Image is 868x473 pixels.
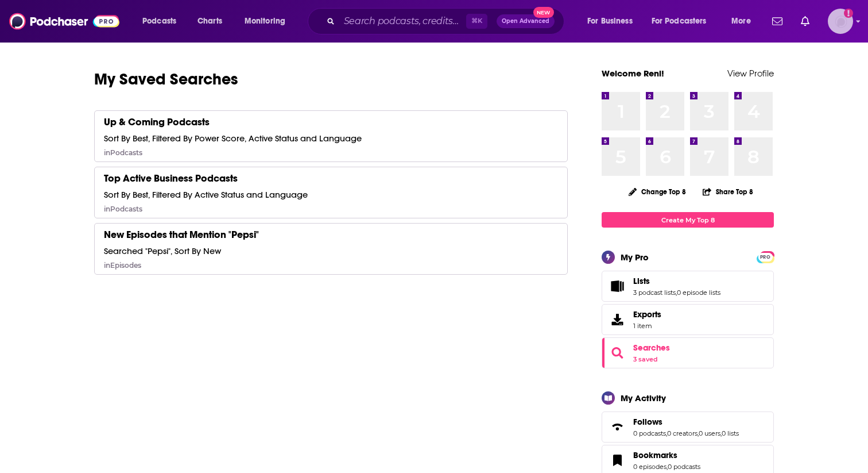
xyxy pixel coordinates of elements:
[633,417,739,427] a: Follows
[666,463,668,471] span: ,
[633,289,676,297] a: 3 podcast lists
[633,417,662,427] span: Follows
[667,429,697,437] a: 0 creators
[602,212,774,228] a: Create My Top 8
[702,180,754,203] button: Share Top 8
[104,228,259,241] div: New Episodes that Mention "Pepsi"
[104,189,308,200] div: Sort By Best, Filtered By Active Status and Language
[644,12,723,30] button: open menu
[652,13,707,29] span: For Podcasters
[621,252,649,263] div: My Pro
[104,133,362,144] div: Sort By Best, Filtered By Power Score, Active Status and Language
[697,429,699,437] span: ,
[104,148,142,157] div: in Podcasts
[731,13,751,29] span: More
[606,278,629,294] a: Lists
[758,252,772,261] a: PRO
[768,11,787,31] a: Show notifications dropdown
[720,429,722,437] span: ,
[104,205,142,213] div: in Podcasts
[828,9,853,34] button: Show profile menu
[633,450,677,460] span: Bookmarks
[197,13,222,29] span: Charts
[104,245,221,256] div: Searched "Pepsi", Sort By New
[699,429,720,437] a: 0 users
[142,13,176,29] span: Podcasts
[723,12,765,30] button: open menu
[94,110,568,162] a: Up & Coming PodcastsSort By Best, Filtered By Power Score, Active Status and LanguageinPodcasts
[134,12,191,30] button: open menu
[497,14,555,28] button: Open AdvancedNew
[633,355,658,363] a: 3 saved
[245,13,285,29] span: Monitoring
[533,7,554,18] span: New
[9,10,119,32] img: Podchaser - Follow, Share and Rate Podcasts
[677,289,720,297] a: 0 episode lists
[758,253,772,262] span: PRO
[579,12,647,30] button: open menu
[319,8,575,34] div: Search podcasts, credits, & more...
[633,309,661,320] span: Exports
[237,12,300,30] button: open menu
[633,429,666,437] a: 0 podcasts
[722,429,739,437] a: 0 lists
[633,343,670,353] a: Searches
[621,393,666,403] div: My Activity
[633,276,650,286] span: Lists
[502,18,549,24] span: Open Advanced
[844,9,853,18] svg: Add a profile image
[633,276,720,286] a: Lists
[606,452,629,468] a: Bookmarks
[606,345,629,361] a: Searches
[633,450,700,460] a: Bookmarks
[104,261,141,270] div: in Episodes
[602,271,774,302] span: Lists
[633,322,661,330] span: 1 item
[668,463,700,471] a: 0 podcasts
[466,14,487,29] span: ⌘ K
[796,11,814,31] a: Show notifications dropdown
[587,13,633,29] span: For Business
[676,289,677,297] span: ,
[602,337,774,368] span: Searches
[339,12,466,30] input: Search podcasts, credits, & more...
[94,167,568,218] a: Top Active Business PodcastsSort By Best, Filtered By Active Status and LanguageinPodcasts
[606,312,629,328] span: Exports
[104,116,210,128] div: Up & Coming Podcasts
[666,429,667,437] span: ,
[828,9,853,34] span: Logged in as rgertner
[828,9,853,34] img: User Profile
[94,223,568,275] a: New Episodes that Mention "Pepsi"Searched "Pepsi", Sort By NewinEpisodes
[104,172,238,184] div: Top Active Business Podcasts
[727,68,774,79] a: View Profile
[602,412,774,443] span: Follows
[94,69,568,90] h1: My Saved Searches
[622,184,693,199] button: Change Top 8
[190,12,229,30] a: Charts
[602,68,664,79] a: Welcome Reni!
[606,419,629,435] a: Follows
[602,304,774,335] a: Exports
[633,463,666,471] a: 0 episodes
